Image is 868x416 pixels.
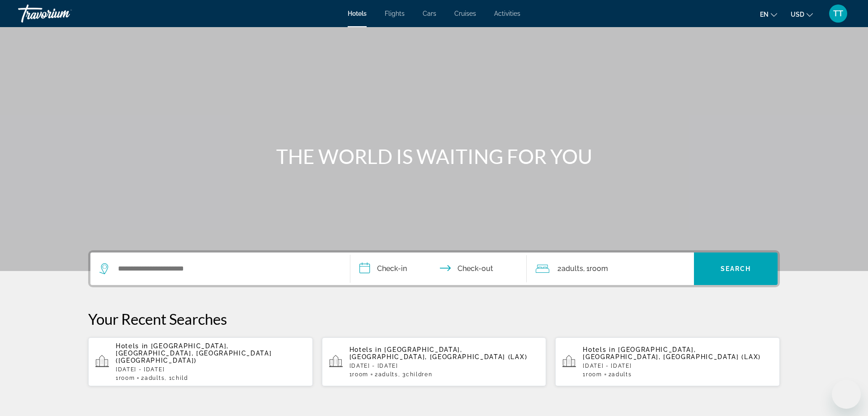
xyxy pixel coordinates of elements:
[609,371,632,378] span: 2
[832,380,861,409] iframe: Bouton de lancement de la fenêtre de messagerie
[583,363,773,369] p: [DATE] - [DATE]
[349,346,528,360] span: [GEOGRAPHIC_DATA], [GEOGRAPHIC_DATA], [GEOGRAPHIC_DATA] (LAX)
[172,375,188,381] span: Child
[116,342,148,350] span: Hotels in
[322,337,547,387] button: Hotels in [GEOGRAPHIC_DATA], [GEOGRAPHIC_DATA], [GEOGRAPHIC_DATA] (LAX)[DATE] - [DATE]1Room2Adult...
[349,346,382,353] span: Hotels in
[760,11,769,18] span: en
[116,375,135,381] span: 1
[18,2,108,25] a: Travorium
[423,10,436,17] a: Cars
[119,375,135,381] span: Room
[264,145,604,168] h1: THE WORLD IS WAITING FOR YOU
[116,366,306,373] p: [DATE] - [DATE]
[494,10,520,17] a: Activities
[350,252,527,285] button: Check in and out dates
[165,375,188,381] span: , 1
[88,310,780,328] p: Your Recent Searches
[141,375,165,381] span: 2
[612,371,632,378] span: Adults
[454,10,476,17] a: Cruises
[349,363,539,369] p: [DATE] - [DATE]
[791,8,813,21] button: Change currency
[583,371,602,378] span: 1
[352,371,368,378] span: Room
[583,346,615,353] span: Hotels in
[349,371,368,378] span: 1
[145,375,165,381] span: Adults
[375,371,398,378] span: 2
[694,252,778,285] button: Search
[385,10,405,17] a: Flights
[760,8,777,21] button: Change language
[555,337,780,387] button: Hotels in [GEOGRAPHIC_DATA], [GEOGRAPHIC_DATA], [GEOGRAPHIC_DATA] (LAX)[DATE] - [DATE]1Room2Adults
[721,265,751,272] span: Search
[583,346,761,360] span: [GEOGRAPHIC_DATA], [GEOGRAPHIC_DATA], [GEOGRAPHIC_DATA] (LAX)
[406,371,432,378] span: Children
[826,4,850,23] button: User Menu
[116,342,272,364] span: [GEOGRAPHIC_DATA], [GEOGRAPHIC_DATA], [GEOGRAPHIC_DATA] ([GEOGRAPHIC_DATA])
[833,9,843,18] span: TT
[378,371,398,378] span: Adults
[586,371,602,378] span: Room
[561,264,583,273] span: Adults
[590,264,608,273] span: Room
[398,371,433,378] span: , 3
[583,262,608,275] span: , 1
[90,252,778,285] div: Search widget
[88,337,313,387] button: Hotels in [GEOGRAPHIC_DATA], [GEOGRAPHIC_DATA], [GEOGRAPHIC_DATA] ([GEOGRAPHIC_DATA])[DATE] - [DA...
[557,262,583,275] span: 2
[791,11,804,18] span: USD
[348,10,367,17] a: Hotels
[527,252,694,285] button: Travelers: 2 adults, 0 children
